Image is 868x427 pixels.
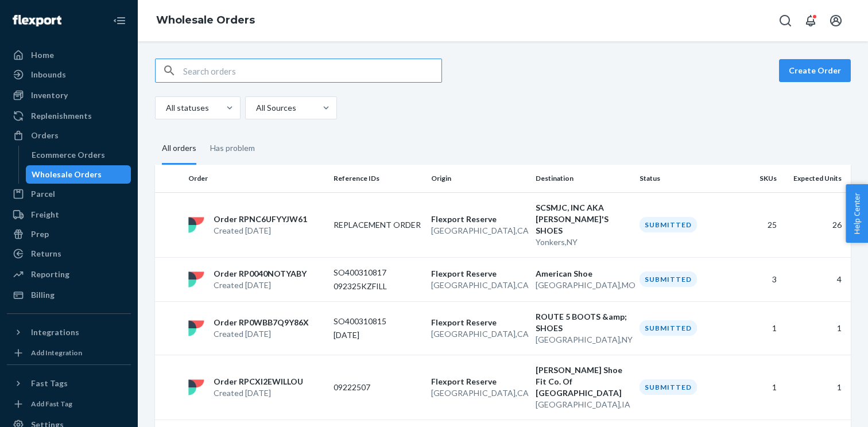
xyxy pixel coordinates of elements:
p: Order RP0WBB7Q9Y86X [214,317,309,328]
div: Returns [31,248,61,259]
p: [GEOGRAPHIC_DATA] , IA [536,399,631,410]
th: Status [635,165,733,192]
p: SO400310817 [334,267,422,278]
p: Created [DATE] [214,280,307,291]
p: Flexport Reserve [431,268,526,280]
img: flexport logo [188,217,204,233]
button: Help Center [846,184,868,243]
p: SCSMJC, INC AKA [PERSON_NAME]'S SHOES [536,202,631,236]
td: 1 [733,355,781,420]
a: Home [7,46,131,64]
button: Create Order [779,59,851,82]
div: Home [31,49,54,61]
th: SKUs [733,165,781,192]
a: Inbounds [7,65,131,84]
p: Flexport Reserve [431,214,526,225]
a: Prep [7,225,131,243]
th: Expected Units [781,165,851,192]
p: 092325KZFILL [334,281,422,292]
a: Inventory [7,86,131,104]
div: Prep [31,228,49,240]
td: 1 [781,355,851,420]
th: Origin [427,165,531,192]
p: [GEOGRAPHIC_DATA] , CA [431,328,526,340]
a: Wholesale Orders [26,165,131,184]
p: Created [DATE] [214,387,303,399]
a: Ecommerce Orders [26,146,131,164]
div: Reporting [31,269,69,280]
p: [PERSON_NAME] Shoe Fit Co. Of [GEOGRAPHIC_DATA] [536,364,631,399]
p: [GEOGRAPHIC_DATA] , MO [536,280,631,291]
td: 1 [781,301,851,355]
input: Search orders [183,59,441,82]
a: Parcel [7,185,131,203]
p: Order RPNC6UFYYJW61 [214,214,307,225]
p: American Shoe [536,268,631,280]
ol: breadcrumbs [147,4,264,37]
p: Created [DATE] [214,328,309,340]
th: Destination [531,165,635,192]
div: Submitted [640,320,697,336]
div: Ecommerce Orders [32,149,105,161]
div: Freight [31,209,59,220]
div: Has problem [210,133,255,163]
div: Submitted [640,271,697,287]
p: [GEOGRAPHIC_DATA] , CA [431,225,526,236]
td: 26 [781,192,851,257]
input: All statuses [165,102,166,114]
div: Add Integration [31,348,82,358]
div: All orders [162,133,196,165]
button: Fast Tags [7,374,131,393]
div: Inventory [31,90,68,101]
p: SO400310815 [334,316,422,327]
div: Integrations [31,327,79,338]
div: Billing [31,289,55,301]
div: Replenishments [31,110,92,122]
td: 4 [781,257,851,301]
div: Submitted [640,217,697,232]
td: 3 [733,257,781,301]
p: Order RP0040NOTYABY [214,268,307,280]
th: Reference IDs [329,165,427,192]
button: Open account menu [824,9,847,32]
a: Orders [7,126,131,145]
p: Flexport Reserve [431,376,526,387]
div: Submitted [640,379,697,395]
td: 25 [733,192,781,257]
img: Flexport logo [13,15,61,26]
a: Add Fast Tag [7,397,131,411]
a: Freight [7,205,131,224]
img: flexport logo [188,379,204,395]
p: [GEOGRAPHIC_DATA] , NY [536,334,631,346]
img: flexport logo [188,320,204,336]
td: 1 [733,301,781,355]
a: Billing [7,286,131,304]
a: Replenishments [7,107,131,125]
p: [GEOGRAPHIC_DATA] , CA [431,280,526,291]
a: Reporting [7,265,131,284]
button: Open Search Box [774,9,797,32]
a: Returns [7,244,131,263]
p: ROUTE 5 BOOTS &amp; SHOES [536,311,631,334]
p: 9/23/25 [334,329,422,341]
img: flexport logo [188,271,204,288]
button: Integrations [7,323,131,341]
p: REPLACEMENT ORDER [334,219,422,231]
div: Inbounds [31,69,66,80]
a: Add Integration [7,346,131,360]
p: Yonkers , NY [536,236,631,248]
div: Fast Tags [31,378,68,389]
div: Parcel [31,188,55,200]
div: Wholesale Orders [32,169,102,180]
div: Orders [31,130,59,141]
p: Order RPCXI2EWILLOU [214,376,303,387]
button: Open notifications [799,9,822,32]
p: [GEOGRAPHIC_DATA] , CA [431,387,526,399]
p: Created [DATE] [214,225,307,236]
p: 09222507 [334,382,422,393]
th: Order [184,165,329,192]
a: Wholesale Orders [156,14,255,26]
iframe: Opens a widget where you can chat to one of our agents [793,393,857,421]
div: Add Fast Tag [31,399,72,409]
